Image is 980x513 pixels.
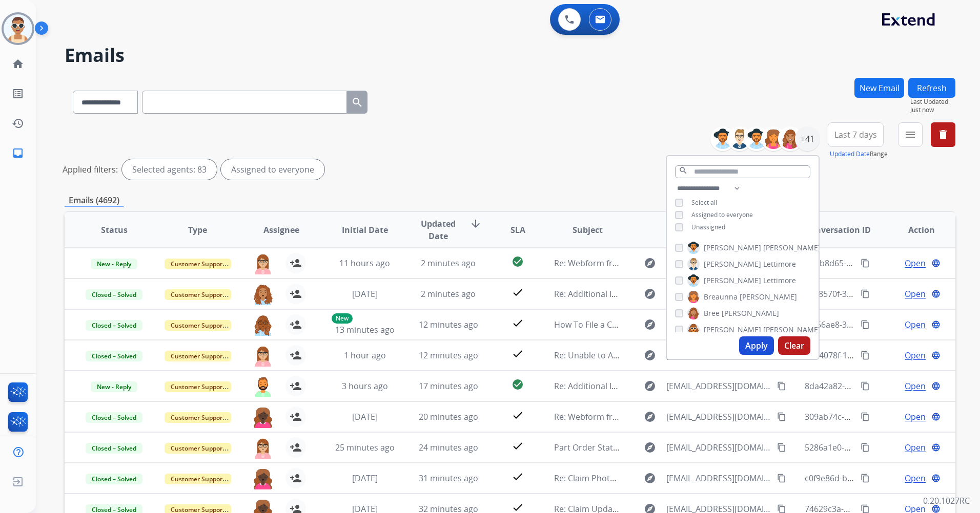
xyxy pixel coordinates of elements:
mat-icon: check [512,409,524,421]
mat-icon: check_circle [512,378,524,391]
img: agent-avatar [253,314,273,336]
mat-icon: content_copy [861,320,870,329]
span: Closed – Solved [86,443,142,454]
mat-icon: arrow_downward [469,218,482,230]
img: avatar [4,14,32,43]
button: Apply [739,336,774,355]
span: Customer Support [165,259,231,269]
span: Customer Support [165,381,231,392]
span: [PERSON_NAME] [740,292,797,302]
mat-icon: person_add [290,288,302,300]
span: Open [905,318,926,331]
div: Assigned to everyone [221,159,324,180]
mat-icon: person_add [290,257,302,269]
p: Emails (4692) [65,194,124,207]
span: 2 minutes ago [421,288,476,300]
img: agent-avatar [253,468,273,489]
span: Subject [573,224,603,236]
span: 24 minutes ago [419,442,478,453]
span: Updated Date [415,218,461,242]
p: 0.20.1027RC [923,495,970,507]
span: Re: Claim Photo Request [554,473,649,484]
mat-icon: explore [644,472,656,484]
mat-icon: person_add [290,472,302,484]
img: agent-avatar [253,437,273,459]
span: 309ab74c-c478-4970-af3d-c75ad318c378 [805,411,960,422]
mat-icon: language [931,320,941,329]
span: Select all [691,198,717,207]
span: Part Order Status [554,442,622,453]
span: Last Updated: [910,98,955,106]
mat-icon: content_copy [861,381,870,391]
span: Assignee [263,224,299,236]
button: Last 7 days [828,122,884,147]
p: Applied filters: [63,163,118,176]
span: Re: Additional Information [554,380,656,392]
span: Status [101,224,128,236]
mat-icon: explore [644,441,656,454]
span: Open [905,257,926,269]
span: 17 minutes ago [419,380,478,392]
span: 5286a1e0-38d9-4469-b69f-794f7e9f9e5e [805,442,957,453]
span: 3 hours ago [342,380,388,392]
mat-icon: check [512,317,524,329]
span: Lettimore [763,275,796,286]
mat-icon: search [679,166,688,175]
span: [PERSON_NAME] [704,259,761,269]
span: New - Reply [91,259,137,269]
mat-icon: person_add [290,411,302,423]
span: How To File a Claim [554,319,628,330]
span: Closed – Solved [86,289,142,300]
mat-icon: menu [904,129,916,141]
button: Updated Date [830,150,870,158]
span: Re: Unable to Approve Claim [554,350,664,361]
mat-icon: person_add [290,380,302,392]
button: Clear [778,336,810,355]
span: 1 hour ago [344,350,386,361]
span: Customer Support [165,320,231,331]
span: 12 minutes ago [419,350,478,361]
span: 8da42a82-9e0d-485d-9e19-f82dfac3cb15 [805,380,960,392]
span: Type [188,224,207,236]
span: [DATE] [352,288,378,300]
img: agent-avatar [253,253,273,274]
mat-icon: check [512,348,524,360]
span: [DATE] [352,411,378,422]
span: Customer Support [165,474,231,484]
mat-icon: content_copy [777,381,786,391]
span: Last 7 days [834,133,877,137]
span: Open [905,411,926,423]
img: agent-avatar [253,284,273,305]
button: Refresh [908,78,955,98]
span: [PERSON_NAME] [704,325,761,335]
mat-icon: language [931,289,941,298]
span: 25 minutes ago [335,442,395,453]
mat-icon: content_copy [777,443,786,452]
mat-icon: person_add [290,318,302,331]
span: SLA [511,224,525,236]
span: Range [830,149,888,158]
span: Closed – Solved [86,412,142,423]
mat-icon: search [351,96,363,109]
mat-icon: language [931,259,941,268]
p: New [332,313,353,324]
mat-icon: inbox [12,147,24,159]
span: 20 minutes ago [419,411,478,422]
span: Open [905,349,926,361]
span: New - Reply [91,381,137,392]
span: Re: Webform from [EMAIL_ADDRESS][DOMAIN_NAME] on [DATE] [554,411,800,422]
img: agent-avatar [253,345,273,367]
span: Closed – Solved [86,474,142,484]
span: Conversation ID [805,224,871,236]
img: agent-avatar [253,407,273,428]
mat-icon: language [931,443,941,452]
mat-icon: explore [644,411,656,423]
mat-icon: content_copy [861,474,870,483]
span: Just now [910,106,955,114]
span: 13 minutes ago [335,324,395,335]
span: Assigned to everyone [691,210,753,219]
span: Lettimore [763,259,796,269]
mat-icon: person_add [290,349,302,361]
span: Bree [704,308,720,318]
mat-icon: history [12,117,24,130]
